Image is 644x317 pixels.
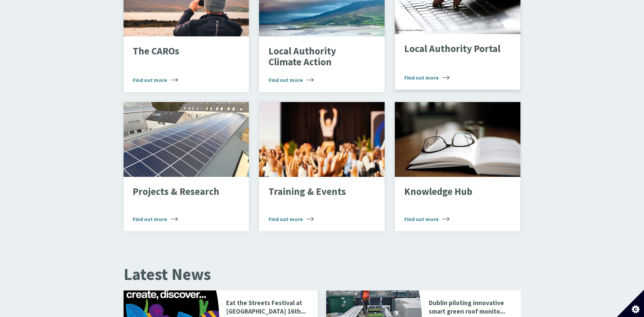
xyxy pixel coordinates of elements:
p: The CAROs [133,46,229,57]
span: Find out more [133,215,178,223]
p: Eat the Streets Festival at [GEOGRAPHIC_DATA] 16th... [226,299,310,317]
a: Projects & Research Find out more [124,102,249,231]
span: Find out more [269,76,314,84]
span: Find out more [133,76,178,84]
p: Local Authority Climate Action [269,46,365,67]
p: Projects & Research [133,186,229,197]
span: Find out more [404,215,449,223]
h2: Latest News [124,265,521,283]
span: Find out more [404,73,449,82]
p: Training & Events [269,186,365,197]
a: Knowledge Hub Find out more [395,102,520,231]
p: Knowledge Hub [404,186,501,197]
p: Dublin piloting innovative smart green roof monito... [429,299,512,317]
p: Local Authority Portal [404,44,501,54]
button: Set cookie preferences [617,290,644,317]
span: Find out more [269,215,314,223]
a: Training & Events Find out more [259,102,385,231]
